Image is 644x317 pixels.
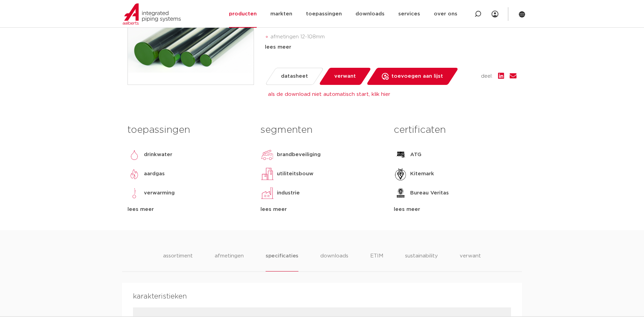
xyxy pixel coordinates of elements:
a: verwant [319,68,372,85]
h3: certificaten [394,123,516,137]
div: lees meer [265,43,516,51]
img: industrie [260,186,274,200]
div: lees meer [260,205,383,214]
div: lees meer [128,205,250,214]
img: drinkwater [128,148,141,162]
h4: karakteristieken [133,291,511,302]
p: Kitemark [410,170,434,178]
p: ATG [410,151,421,159]
p: industrie [277,189,300,197]
p: utiliteitsbouw [277,170,313,178]
h3: toepassingen [128,123,250,137]
a: als de download niet automatisch start, klik hier [268,92,390,97]
img: utiliteitsbouw [260,167,274,181]
span: toevoegen aan lijst [391,71,443,82]
p: Bureau Veritas [410,189,449,197]
li: sustainability [405,252,438,271]
img: ATG [394,148,407,162]
p: aardgas [144,170,165,178]
img: Kitemark [394,167,407,181]
div: lees meer [394,205,516,214]
span: verwant [334,71,356,82]
p: drinkwater [144,151,172,159]
span: deel: [481,72,493,80]
li: verwant [460,252,481,271]
a: datasheet [265,68,324,85]
p: brandbeveiliging [277,151,321,159]
img: aardgas [128,167,141,181]
img: brandbeveiliging [260,148,274,162]
li: ETIM [370,252,383,271]
li: downloads [320,252,348,271]
img: Bureau Veritas [394,186,407,200]
span: datasheet [281,71,308,82]
li: assortiment [163,252,193,271]
h3: segmenten [260,123,383,137]
li: afmetingen 12-108mm [270,31,516,42]
img: verwarming [128,186,141,200]
li: afmetingen [215,252,244,271]
p: verwarming [144,189,175,197]
li: specificaties [266,252,298,271]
